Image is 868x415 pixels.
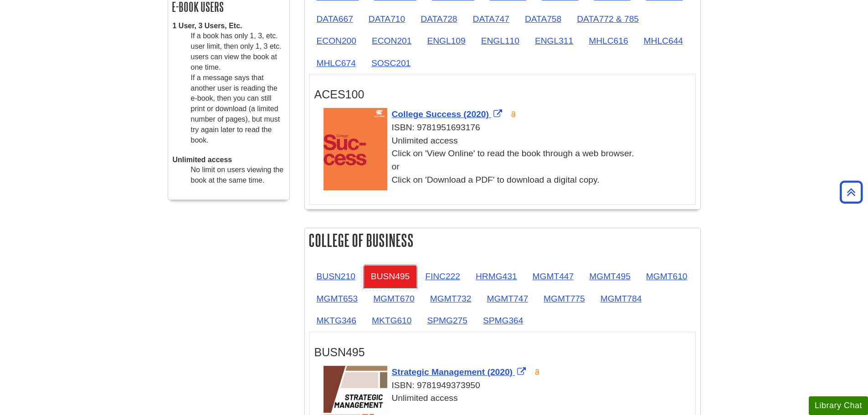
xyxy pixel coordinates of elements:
img: Open Access [510,111,517,118]
dd: No limit on users viewing the book at the same time. [191,165,285,186]
span: Strategic Management (2020) [392,367,513,377]
div: ISBN: 9781951693176 [324,121,691,134]
img: Cover Art [324,108,387,190]
a: BUSN210 [309,265,363,287]
a: MGMT670 [366,287,422,310]
a: SPMG275 [420,309,475,332]
a: MGMT653 [309,287,365,310]
div: ISBN: 9781949373950 [324,379,691,392]
a: Back to Top [837,186,866,198]
a: DATA772 & 785 [570,8,646,30]
a: MGMT447 [525,265,581,287]
a: MGMT610 [639,265,695,287]
span: College Success (2020) [392,109,489,119]
a: MGMT747 [479,287,535,310]
dd: If a book has only 1, 3, etc. user limit, then only 1, 3 etc. users can view the book at one time... [191,31,285,145]
a: ECON201 [365,30,419,52]
a: DATA710 [361,8,412,30]
a: ENGL109 [420,30,473,52]
a: SPMG364 [476,309,531,332]
a: ECON200 [309,30,364,52]
a: SOSC201 [364,52,418,74]
dt: 1 User, 3 Users, Etc. [173,21,285,31]
a: Link opens in new window [392,367,529,377]
div: Unlimited access [324,392,691,405]
a: DATA728 [413,8,464,30]
h3: BUSN495 [314,346,691,359]
button: Library Chat [809,396,868,415]
h3: ACES100 [314,88,691,101]
a: Link opens in new window [392,109,505,119]
a: MHLC616 [581,30,635,52]
a: MGMT784 [593,287,649,310]
a: DATA667 [309,8,360,30]
a: MGMT495 [582,265,638,287]
a: DATA758 [518,8,569,30]
a: MKTG346 [309,309,364,332]
a: MHLC674 [309,52,363,74]
div: Unlimited access Click on 'View Online' to read the book through a web browser. or Click on 'Down... [324,134,691,187]
a: FINC222 [418,265,467,287]
a: MGMT775 [536,287,592,310]
a: MGMT732 [423,287,479,310]
a: ENGL311 [528,30,580,52]
img: Open Access [534,369,541,376]
a: MKTG610 [365,309,419,332]
a: MHLC644 [637,30,690,52]
dt: Unlimited access [173,155,285,165]
h2: College of Business [305,228,700,252]
a: DATA747 [466,8,517,30]
a: HRMG431 [468,265,524,287]
a: BUSN495 [364,265,417,287]
a: ENGL110 [474,30,527,52]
